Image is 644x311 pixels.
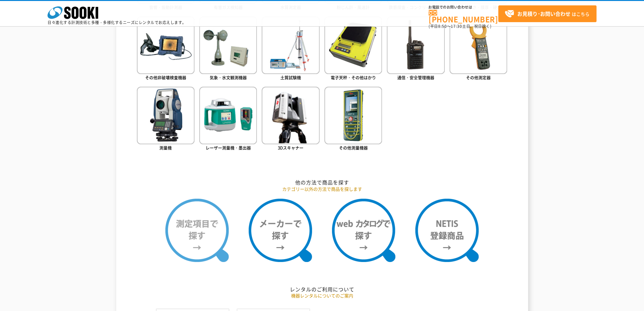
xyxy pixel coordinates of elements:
img: 3Dスキャナー [262,87,319,144]
a: 測量機 [137,87,194,152]
span: 気象・水文観測機器 [210,74,247,80]
img: その他非破壊検査機器 [137,16,194,74]
a: 電子天秤・その他はかり [324,16,382,82]
a: その他測定器 [450,16,507,82]
span: レーザー測量機・墨出器 [206,145,251,151]
img: その他測定器 [450,16,507,74]
h2: レンタルのご利用について [137,286,507,293]
span: その他測定器 [466,74,491,80]
img: 測量機 [137,87,194,144]
a: 3Dスキャナー [262,87,319,152]
span: 17:30 [451,23,462,29]
img: 気象・水文観測機器 [199,16,257,74]
span: 土質試験機 [280,74,301,80]
img: 土質試験機 [262,16,319,74]
a: お見積り･お問い合わせはこちら [498,5,596,22]
p: カテゴリー以外の方法で商品を探します [137,186,507,192]
a: 通信・安全管理機器 [387,16,444,82]
img: 測定項目で探す [165,199,229,262]
img: NETIS登録商品 [415,199,479,262]
h2: 他の方法で商品を探す [137,179,507,186]
img: レーザー測量機・墨出器 [199,87,257,144]
img: webカタログで探す [332,199,395,262]
img: その他測量機器 [324,87,382,144]
span: 3Dスキャナー [278,145,303,151]
span: その他非破壊検査機器 [145,74,186,80]
a: その他測量機器 [324,87,382,152]
strong: お見積り･お問い合わせ [517,10,571,17]
span: はこちら [505,9,590,19]
a: [PHONE_NUMBER] [429,10,498,23]
span: 測量機 [159,145,172,151]
span: 8:50 [438,23,447,29]
img: メーカーで探す [249,199,312,262]
span: 通信・安全管理機器 [397,74,434,80]
img: 電子天秤・その他はかり [324,16,382,74]
a: レーザー測量機・墨出器 [199,87,257,152]
p: 機器レンタルについてのご案内 [137,292,507,299]
p: 日々進化する計測技術と多種・多様化するニーズにレンタルでお応えします。 [48,21,186,24]
img: 通信・安全管理機器 [387,16,444,74]
span: (平日 ～ 土日、祝日除く) [429,23,491,29]
span: その他測量機器 [339,145,368,151]
a: 土質試験機 [262,16,319,82]
span: お電話でのお問い合わせは [429,5,498,9]
span: 電子天秤・その他はかり [331,74,376,80]
a: その他非破壊検査機器 [137,16,194,82]
a: 気象・水文観測機器 [199,16,257,82]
